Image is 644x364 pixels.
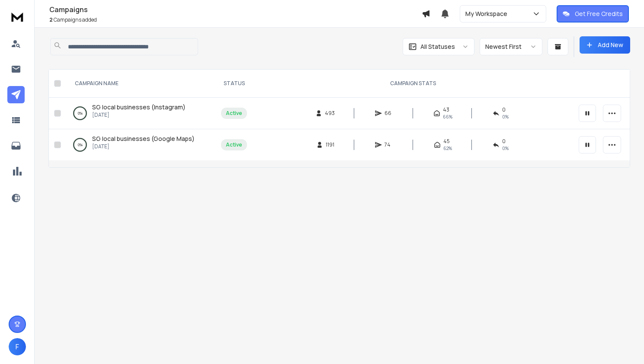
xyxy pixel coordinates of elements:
p: My Workspace [465,10,511,18]
span: 0 [502,106,506,113]
span: SG local businesses (Instagram) [92,103,186,111]
img: logo [9,9,26,25]
a: SG local businesses (Google Maps) [92,134,195,143]
p: [DATE] [92,112,186,118]
th: CAMPAIGN NAME [64,70,216,98]
p: 0 % [78,109,83,118]
button: F [9,338,26,355]
span: 62 % [443,145,452,152]
span: 74 [384,141,393,148]
p: Get Free Credits [575,10,623,18]
button: Get Free Credits [557,5,629,22]
span: 66 [384,110,393,117]
p: 0 % [78,140,83,149]
th: CAMPAIGN STATS [252,70,574,98]
span: 1191 [326,141,334,148]
p: Campaigns added [49,16,422,23]
span: 2 [49,16,53,23]
span: 0 [502,138,506,145]
span: 66 % [443,113,452,120]
div: Active [226,141,242,148]
span: 45 [443,138,450,145]
p: All Statuses [420,42,455,51]
div: Active [226,110,242,117]
a: SG local businesses (Instagram) [92,103,186,112]
span: 43 [443,106,449,113]
td: 0%SG local businesses (Instagram)[DATE] [64,98,216,129]
button: Newest First [480,38,542,55]
p: [DATE] [92,143,195,150]
span: 0 % [502,113,509,120]
button: Add New [580,36,630,54]
td: 0%SG local businesses (Google Maps)[DATE] [64,129,216,161]
span: SG local businesses (Google Maps) [92,134,195,143]
span: 493 [325,110,335,117]
th: STATUS [216,70,252,98]
span: 0 % [502,145,509,152]
h1: Campaigns [49,4,422,15]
